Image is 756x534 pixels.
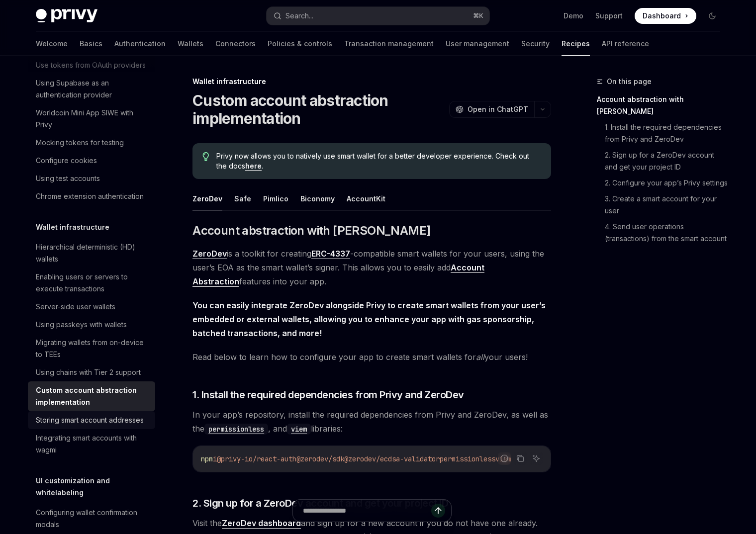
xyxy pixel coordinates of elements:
button: Safe [234,187,251,210]
a: 1. Install the required dependencies from Privy and ZeroDev [605,119,728,147]
a: ERC-4337 [311,249,350,259]
a: Custom account abstraction implementation [28,381,155,411]
div: Configure cookies [36,155,97,167]
span: Read below to learn how to configure your app to create smart wallets for your users! [192,350,551,364]
a: Dashboard [635,8,696,24]
button: Send message [431,504,445,518]
a: here [245,162,262,171]
em: all [476,352,484,362]
a: Server-side user wallets [28,298,155,316]
a: Security [521,32,550,56]
a: API reference [602,32,649,56]
code: permissionless [204,424,268,435]
a: 3. Create a smart account for your user [605,191,728,219]
a: Mocking tokens for testing [28,134,155,152]
button: Toggle dark mode [704,8,720,24]
span: Account abstraction with [PERSON_NAME] [192,223,430,239]
span: npm [201,454,213,463]
a: User management [446,32,509,56]
span: Open in ChatGPT [468,104,528,114]
h5: UI customization and whitelabeling [36,475,155,499]
span: 1. Install the required dependencies from Privy and ZeroDev [192,388,464,402]
code: viem [287,424,311,435]
a: 4. Send user operations (transactions) from the smart account [605,219,728,247]
a: Authentication [114,32,166,56]
button: Pimlico [263,187,288,210]
a: Connectors [215,32,256,56]
button: AccountKit [347,187,385,210]
a: Configure cookies [28,152,155,170]
span: @zerodev/sdk [296,454,344,463]
a: Welcome [36,32,68,56]
button: Biconomy [300,187,335,210]
a: Support [595,11,623,21]
a: Using passkeys with wallets [28,316,155,334]
a: Account abstraction with [PERSON_NAME] [597,91,728,119]
a: Basics [80,32,102,56]
span: permissionless [440,454,495,463]
a: Worldcoin Mini App SIWE with Privy [28,104,155,134]
span: i [213,454,217,463]
div: Wallet infrastructure [192,77,551,87]
a: Migrating wallets from on-device to TEEs [28,334,155,363]
div: Integrating smart accounts with wagmi [36,432,149,456]
div: Mocking tokens for testing [36,137,124,149]
a: Using Supabase as an authentication provider [28,74,155,104]
span: Dashboard [643,11,681,21]
div: Migrating wallets from on-device to TEEs [36,337,149,360]
a: Enabling users or servers to execute transactions [28,268,155,298]
a: viem [287,424,311,434]
span: ⌘ K [473,12,483,20]
a: permissionless [204,424,268,434]
div: Search... [285,10,313,22]
strong: You can easily integrate ZeroDev alongside Privy to create smart wallets from your user’s embedde... [192,300,546,338]
svg: Tip [202,152,209,161]
a: ZeroDev [192,249,227,259]
a: Transaction management [344,32,434,56]
div: Using test accounts [36,173,100,184]
h5: Wallet infrastructure [36,221,109,233]
a: Storing smart account addresses [28,411,155,429]
a: Configuring wallet confirmation modals [28,504,155,534]
img: dark logo [36,9,97,23]
div: Using Supabase as an authentication provider [36,77,149,101]
div: Enabling users or servers to execute transactions [36,271,149,295]
a: Wallets [178,32,203,56]
span: Privy now allows you to natively use smart wallet for a better developer experience. Check out th... [216,151,541,171]
a: Chrome extension authentication [28,187,155,205]
a: Integrating smart accounts with wagmi [28,429,155,459]
span: In your app’s repository, install the required dependencies from Privy and ZeroDev, as well as th... [192,408,551,436]
div: Custom account abstraction implementation [36,384,149,408]
a: Hierarchical deterministic (HD) wallets [28,238,155,268]
div: Server-side user wallets [36,301,115,313]
span: is a toolkit for creating -compatible smart wallets for your users, using the user’s EOA as the s... [192,247,551,288]
button: Search...⌘K [267,7,489,25]
a: Demo [564,11,583,21]
a: 2. Configure your app’s Privy settings [605,175,728,191]
button: Report incorrect code [498,452,511,465]
a: Using chains with Tier 2 support [28,363,155,381]
div: Worldcoin Mini App SIWE with Privy [36,107,149,131]
div: Hierarchical deterministic (HD) wallets [36,241,149,265]
span: @privy-io/react-auth [217,454,296,463]
div: Using passkeys with wallets [36,319,127,331]
button: Copy the contents from the code block [514,452,527,465]
div: Storing smart account addresses [36,414,144,426]
a: 2. Sign up for a ZeroDev account and get your project ID [605,147,728,175]
a: Using test accounts [28,170,155,187]
a: Policies & controls [268,32,332,56]
span: @zerodev/ecdsa-validator [344,454,440,463]
div: Chrome extension authentication [36,190,144,202]
span: On this page [607,76,652,88]
h1: Custom account abstraction implementation [192,91,445,127]
span: 2. Sign up for a ZeroDev account and get your project ID [192,496,448,510]
div: Configuring wallet confirmation modals [36,507,149,531]
button: Open in ChatGPT [449,101,534,118]
a: Recipes [562,32,590,56]
span: viem [495,454,511,463]
button: Ask AI [530,452,543,465]
button: ZeroDev [192,187,222,210]
div: Using chains with Tier 2 support [36,366,141,378]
